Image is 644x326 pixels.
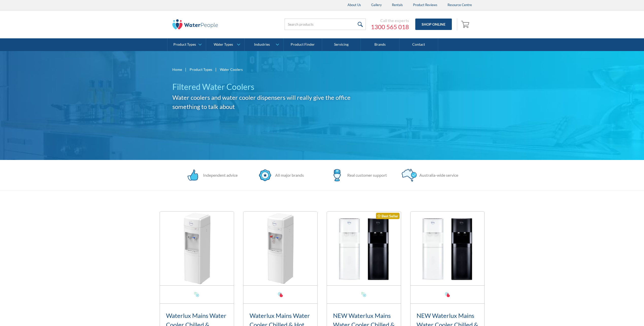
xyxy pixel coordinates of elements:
[415,19,452,30] a: Shop Online
[254,42,270,47] div: Industries
[160,211,234,285] img: Waterlux Mains Water Cooler Chilled & Ambient Floor Standing - D5C
[327,211,401,285] img: NEW Waterlux Mains Water Cooler Chilled & Ambient Floor Standing - D25 Series
[376,213,400,219] div: Best Seller
[185,66,187,72] div: |
[460,18,472,30] a: Open empty cart
[361,38,399,51] a: Brands
[371,18,409,23] div: Call the experts
[173,42,196,47] div: Product Types
[245,38,283,51] a: Industries
[417,172,458,178] div: Australia-wide service
[201,172,238,178] div: Independent advice
[215,66,217,72] div: |
[284,38,322,51] a: Product Finder
[285,19,366,30] input: Search products
[220,67,243,72] div: Water Coolers
[345,172,387,178] div: Real customer support
[172,19,218,29] img: The Water People
[172,93,367,111] h2: Water coolers and water cooler dispensers will really give the office something to talk about
[243,211,317,285] img: Waterlux Mains Water Cooler Chilled & Hot Floor Standing - D5CH
[214,42,233,47] div: Water Types
[461,20,471,28] img: shopping cart
[190,67,212,72] a: Product Types
[400,38,438,51] a: Contact
[168,38,206,51] a: Product Types
[172,81,367,93] h1: Filtered Water Coolers
[273,172,304,178] div: All major brands
[371,23,409,31] a: 1300 565 018
[322,38,361,51] a: Servicing
[410,211,484,285] img: NEW Waterlux Mains Water Cooler Chilled & Hot Floor Standing - D25 Series
[206,38,244,51] a: Water Types
[172,67,182,72] a: Home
